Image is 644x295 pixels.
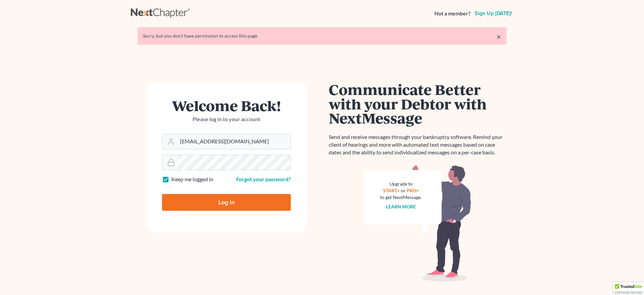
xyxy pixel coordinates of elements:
div: to get NextMessage. [380,194,422,201]
a: Sign up [DATE]! [473,11,513,16]
h1: Communicate Better with your Debtor with NextMessage [329,82,506,125]
a: START+ [383,188,400,193]
div: Sorry, but you don't have permission to access this page [143,33,501,39]
a: Forgot your password? [236,176,291,182]
label: Keep me logged in [171,176,213,183]
span: or [401,188,406,193]
a: Learn more [386,204,416,209]
a: PRO+ [407,188,419,193]
div: Upgrade to [380,181,422,187]
strong: Not a member? [434,10,471,17]
img: nextmessage_bg-59042aed3d76b12b5cd301f8e5b87938c9018125f34e5fa2b7a6b67550977c72.svg [364,164,471,282]
div: TrustedSite Certified [613,282,644,295]
input: Log In [162,194,291,211]
input: Email Address [177,134,290,149]
p: Please log in to your account [162,115,291,123]
h1: Welcome Back! [162,98,291,113]
p: Send and receive messages through your bankruptcy software. Remind your client of hearings and mo... [329,133,506,156]
a: × [496,33,501,41]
